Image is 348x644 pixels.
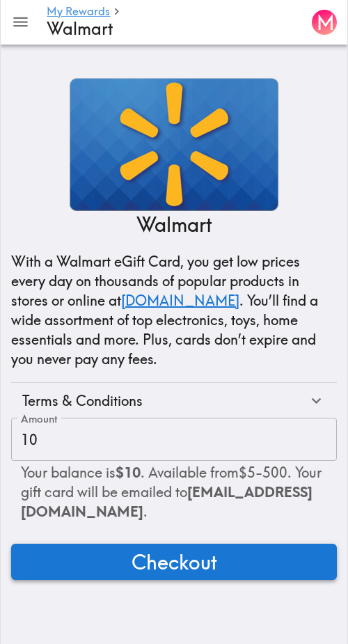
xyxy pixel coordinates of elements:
[116,464,141,481] b: $10
[306,4,342,40] button: M
[70,78,278,211] img: Walmart
[47,19,295,39] h4: Walmart
[11,383,337,419] div: Terms & Conditions
[47,6,110,19] a: My Rewards
[11,544,337,580] button: Checkout
[21,411,58,427] label: Amount
[22,391,307,411] div: Terms & Conditions
[132,548,217,576] span: Checkout
[11,252,337,369] p: With a Walmart eGift Card, you get low prices every day on thousands of popular products in store...
[21,483,313,520] span: [EMAIL_ADDRESS][DOMAIN_NAME]
[121,292,239,309] a: [DOMAIN_NAME]
[317,10,335,35] span: M
[136,211,212,238] p: Walmart
[21,464,322,520] span: Your balance is . Available from $5 - 500 . Your gift card will be emailed to .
